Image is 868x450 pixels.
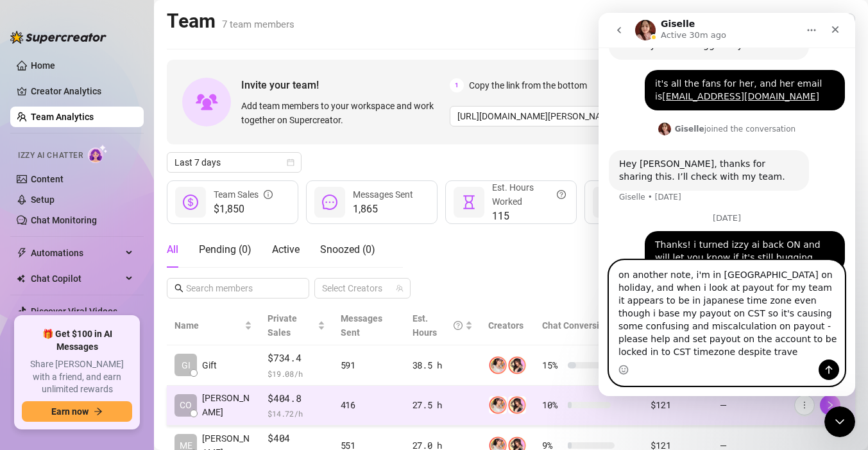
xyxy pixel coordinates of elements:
[353,202,413,217] span: 1,865
[469,78,587,92] span: Copy the link from the bottom
[94,407,103,416] span: arrow-right
[10,31,106,44] img: logo-BBDzfeDw.svg
[31,112,94,122] a: Team Analytics
[268,407,325,420] span: $ 14.72 /h
[241,99,445,127] span: Add team members to your workspace and work together on Supercreator.
[599,13,855,396] iframe: Intercom live chat
[202,391,252,419] span: [PERSON_NAME]
[450,78,464,92] span: 1
[492,180,566,209] div: Est. Hours Worked
[214,187,273,202] div: Team Sales
[202,358,217,372] span: Gift
[341,398,397,412] div: 416
[508,356,526,374] img: Holly
[341,358,397,372] div: 591
[542,320,609,331] span: Chat Conversion
[272,243,300,255] span: Active
[31,81,133,101] a: Creator Analytics
[31,174,64,184] a: Content
[826,401,835,410] span: right
[22,358,132,396] span: Share [PERSON_NAME] with a friend, and earn unlimited rewards
[22,401,132,422] button: Earn nowarrow-right
[268,350,325,366] span: $734.4
[508,396,526,414] img: Holly
[824,406,855,437] iframe: Intercom live chat
[214,202,273,217] span: $1,850
[31,60,55,71] a: Home
[51,406,89,417] span: Earn now
[557,180,566,209] span: question-circle
[489,356,507,374] img: 𝖍𝖔𝖑𝖑𝖞
[481,306,534,345] th: Creators
[174,153,294,172] span: Last 7 days
[31,243,122,263] span: Automations
[413,398,473,412] div: 27.5 h
[268,313,297,338] span: Private Sales
[651,398,704,412] div: $121
[31,306,117,316] a: Discover Viral Videos
[167,9,294,33] h2: Team
[542,398,563,412] span: 10 %
[489,396,507,414] img: 𝖍𝖔𝖑𝖑𝖞
[167,306,260,345] th: Name
[353,189,413,200] span: Messages Sent
[413,358,473,372] div: 38.5 h
[396,284,404,292] span: team
[186,281,291,295] input: Search members
[413,311,463,340] div: Est. Hours
[800,401,809,410] span: more
[492,209,566,224] span: 115
[182,358,191,372] span: GI
[287,159,294,166] span: calendar
[174,318,242,333] span: Name
[222,19,294,30] span: 7 team members
[542,358,563,372] span: 15 %
[180,398,192,412] span: CO
[454,311,463,340] span: question-circle
[712,386,787,426] td: —
[268,431,325,446] span: $404
[174,284,183,293] span: search
[88,144,108,163] img: AI Chatter
[17,248,27,258] span: thunderbolt
[320,243,375,255] span: Snoozed ( 0 )
[31,215,97,225] a: Chat Monitoring
[18,150,83,162] span: Izzy AI Chatter
[22,328,132,353] span: 🎁 Get $100 in AI Messages
[322,195,337,210] span: message
[341,313,382,338] span: Messages Sent
[264,187,273,202] span: info-circle
[199,242,251,257] div: Pending ( 0 )
[461,195,477,210] span: hourglass
[17,274,25,283] img: Chat Copilot
[31,268,122,289] span: Chat Copilot
[167,242,178,257] div: All
[268,391,325,406] span: $404.8
[31,195,55,205] a: Setup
